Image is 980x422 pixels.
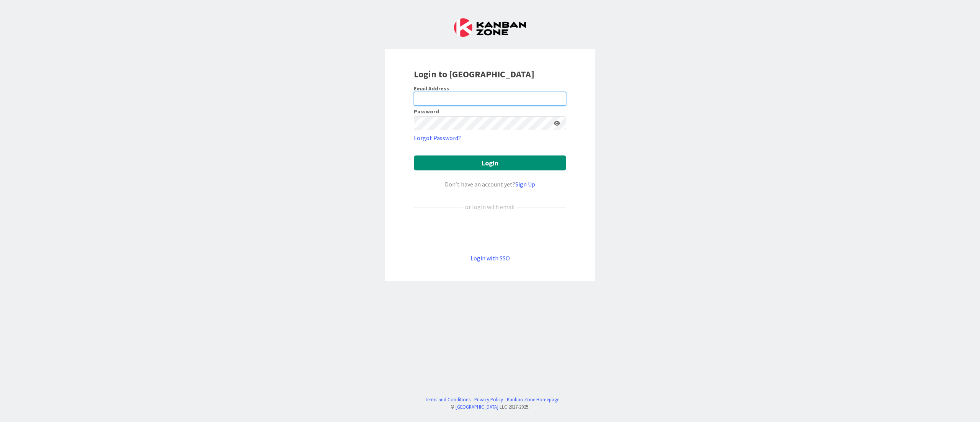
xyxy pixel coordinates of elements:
[414,85,449,92] label: Email Address
[425,396,470,403] a: Terms and Conditions
[421,403,559,411] div: © LLC 2017- 2025 .
[414,155,566,170] button: Login
[474,396,503,403] a: Privacy Policy
[454,18,526,37] img: Kanban Zone
[456,404,498,410] a: [GEOGRAPHIC_DATA]
[470,254,510,262] a: Login with SSO
[463,202,517,211] div: or login with email
[414,68,534,80] b: Login to [GEOGRAPHIC_DATA]
[410,224,570,241] iframe: Sign in with Google Button
[414,180,566,189] div: Don’t have an account yet?
[414,133,461,142] a: Forgot Password?
[515,180,535,188] a: Sign Up
[507,396,559,403] a: Kanban Zone Homepage
[414,109,439,114] label: Password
